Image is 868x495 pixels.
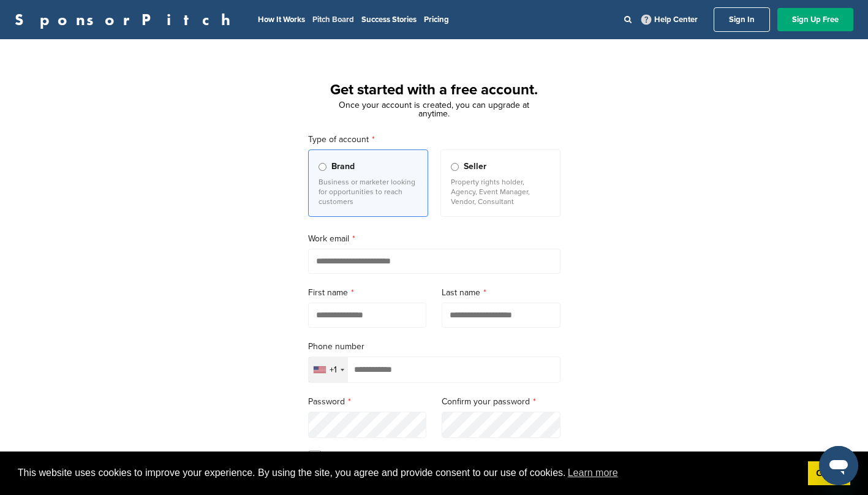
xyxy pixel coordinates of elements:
[319,177,418,206] p: Business or marketer looking for opportunities to reach customers
[777,8,853,31] a: Sign Up Free
[442,395,560,409] label: Confirm your password
[361,15,417,25] a: Success Stories
[293,79,575,101] h1: Get started with a free account.
[339,100,529,119] span: Once your account is created, you can upgrade at anytime.
[319,163,326,171] input: Brand Business or marketer looking for opportunities to reach customers
[451,163,459,171] input: Seller Property rights holder, Agency, Event Manager, Vendor, Consultant
[308,395,427,409] label: Password
[18,464,798,482] span: This website uses cookies to improve your experience. By using the site, you agree and provide co...
[464,160,486,173] span: Seller
[15,12,238,28] a: SponsorPitch
[258,15,305,25] a: How It Works
[308,232,560,246] label: Work email
[442,286,560,300] label: Last name
[566,464,620,482] a: learn more about cookies
[424,15,449,25] a: Pricing
[714,7,770,32] a: Sign In
[451,177,550,206] p: Property rights holder, Agency, Event Manager, Vendor, Consultant
[326,450,463,460] p: Receive the SponsorPitch Weekly Update
[639,12,700,27] a: Help Center
[308,340,560,353] label: Phone number
[331,160,355,173] span: Brand
[309,357,348,382] div: Selected country
[808,461,850,486] a: dismiss cookie message
[819,446,858,485] iframe: Button to launch messaging window
[308,133,560,146] label: Type of account
[330,366,337,374] div: +1
[312,15,354,25] a: Pitch Board
[308,286,427,300] label: First name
